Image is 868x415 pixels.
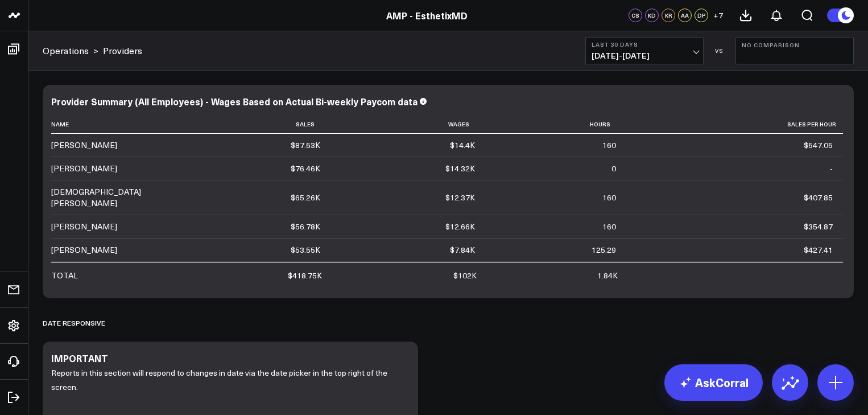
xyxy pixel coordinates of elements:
div: CS [629,9,642,22]
div: $102K [453,270,477,281]
div: $7.84K [450,244,475,256]
div: $87.53K [291,139,320,151]
div: [PERSON_NAME] [51,163,117,174]
div: DP [695,9,708,22]
div: $12.37K [445,192,475,203]
th: Hours [485,115,626,134]
div: $418.75K [288,270,322,281]
div: 1.84K [597,270,618,281]
b: Last 30 Days [592,41,697,48]
div: $14.4K [450,139,475,151]
div: VS [709,47,730,54]
div: [PERSON_NAME] [51,221,117,232]
div: KR [662,9,675,22]
div: 160 [602,192,616,203]
a: Providers [103,44,142,57]
div: $65.26K [291,192,320,203]
div: 125.29 [592,244,616,256]
button: No Comparison [735,37,854,64]
div: Date Responsive [43,310,105,336]
span: + 7 [713,11,723,19]
div: Provider Summary (All Employees) - Wages Based on Actual Bi-weekly Paycom data [51,95,418,108]
th: Name [51,115,165,134]
div: TOTAL [51,270,78,281]
div: [DEMOGRAPHIC_DATA][PERSON_NAME] [51,186,155,209]
button: +7 [711,9,725,22]
th: Wages [330,115,485,134]
div: $407.85 [804,192,833,203]
a: Operations [43,44,89,57]
span: [DATE] - [DATE] [592,51,697,60]
th: Sales Per Hour [626,115,843,134]
div: $53.55K [291,244,320,256]
th: Sales [165,115,330,134]
a: AMP - EsthetixMD [386,9,468,22]
div: $354.87 [804,221,833,232]
div: $56.78K [291,221,320,232]
div: AA [678,9,692,22]
div: 0 [611,163,616,174]
div: KD [645,9,659,22]
div: [PERSON_NAME] [51,139,117,151]
div: $76.46K [291,163,320,174]
a: AskCorral [664,364,763,401]
div: $547.05 [804,139,833,151]
div: > [43,44,98,57]
div: 160 [602,221,616,232]
div: IMPORTANT [51,352,108,364]
div: [PERSON_NAME] [51,244,117,256]
div: $14.32K [445,163,475,174]
button: Last 30 Days[DATE]-[DATE] [585,37,704,64]
div: $12.66K [445,221,475,232]
div: 160 [602,139,616,151]
div: - [830,163,833,174]
b: No Comparison [742,42,848,48]
div: $427.41 [804,244,833,256]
